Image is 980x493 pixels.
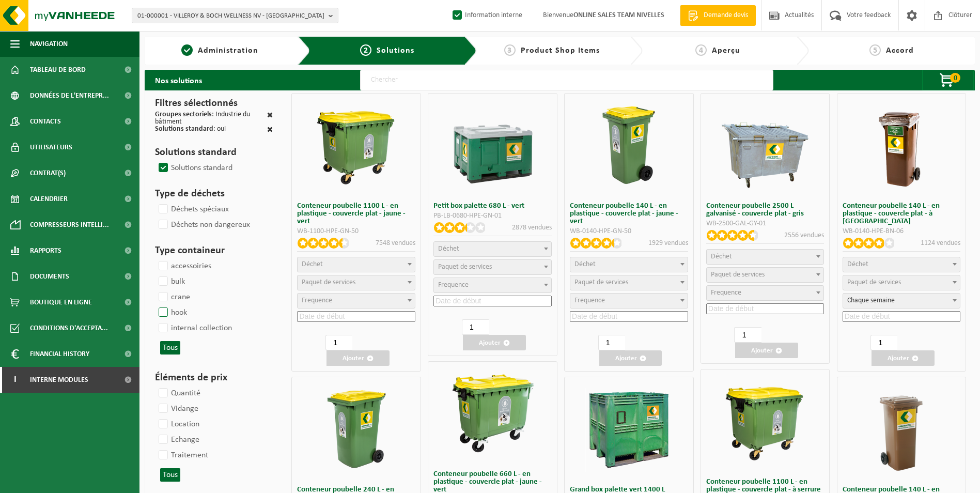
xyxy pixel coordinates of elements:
span: Interne modules [30,367,88,393]
h3: Petit box palette 680 L - vert [433,202,552,210]
a: 2Solutions [318,44,456,57]
span: Déchet [574,260,596,268]
button: Ajouter [599,350,662,366]
span: Conditions d'accepta... [30,315,108,341]
a: 1Administration [150,44,290,57]
span: Données de l'entrepr... [30,83,109,109]
span: Accord [886,47,914,55]
span: Chaque semaine [843,294,960,308]
span: 1 [181,44,193,56]
input: Date de début [570,311,688,322]
h3: Solutions standard [155,145,273,160]
span: Frequence [711,289,741,297]
label: accessoiries [157,258,211,274]
label: internal collection [157,320,232,336]
span: 5 [869,44,881,56]
label: Location [157,417,199,432]
span: Déchet [711,253,732,260]
span: Solutions standard [155,125,213,133]
span: Administration [198,47,258,55]
label: Information interne [450,8,522,23]
button: Tous [160,341,180,355]
span: 01-000001 - VILLEROY & BOCH WELLNESS NV - [GEOGRAPHIC_DATA] [137,8,324,24]
h3: Conteneur poubelle 2500 L galvanisé - couvercle plat - gris [706,202,825,218]
span: Paquet de services [574,279,628,286]
label: crane [157,289,190,305]
span: Demande devis [701,10,751,21]
label: Vidange [157,401,198,417]
button: Ajouter [872,350,935,366]
span: Utilisateurs [30,134,72,160]
span: Financial History [30,341,89,367]
a: 4Aperçu [648,44,788,57]
input: 1 [598,335,625,350]
input: Date de début [843,311,961,322]
div: : Industrie du bâtiment [155,111,267,126]
h3: Conteneur poubelle 140 L - en plastique - couvercle plat - jaune - vert [570,202,688,225]
h3: Type containeur [155,243,273,258]
span: Paquet de services [438,263,492,271]
span: Calendrier [30,186,68,212]
img: WB-1100-HPE-GN-51 [721,377,809,465]
span: Documents [30,264,69,289]
div: : oui [155,126,226,134]
h3: Conteneur poubelle 140 L - en plastique - couvercle plat - à [GEOGRAPHIC_DATA] [843,202,961,225]
label: Déchets spéciaux [157,202,229,217]
p: 2556 vendues [784,230,824,241]
label: Déchets non dangereux [157,217,250,233]
div: WB-0140-HPE-GN-50 [570,228,688,235]
span: Déchet [847,260,868,268]
button: 01-000001 - VILLEROY & BOCH WELLNESS NV - [GEOGRAPHIC_DATA] [132,8,338,23]
span: Déchet [438,245,459,253]
label: Solutions standard [157,160,232,176]
p: 2878 vendues [512,222,552,233]
input: 1 [325,335,352,350]
a: 3Product Shop Items [482,44,622,57]
input: Date de début [706,303,825,314]
span: Aperçu [712,47,740,55]
span: Compresseurs intelli... [30,212,109,238]
span: Rapports [30,238,61,264]
div: PB-LB-0680-HPE-GN-01 [433,212,552,220]
p: 7548 vendues [376,238,415,249]
img: PB-HB-1400-HPE-GN-01 [585,385,673,473]
span: Navigation [30,31,68,57]
span: Chaque semaine [843,293,961,309]
input: Chercher [360,70,773,90]
button: Ajouter [463,335,526,350]
span: Solutions [377,47,414,55]
span: 4 [695,44,707,56]
h3: Filtres sélectionnés [155,96,273,111]
div: WB-0140-HPE-BN-06 [843,228,961,235]
h3: Conteneur poubelle 1100 L - en plastique - couvercle plat - jaune - vert [297,202,415,225]
span: 0 [950,73,960,83]
img: WB-1100-HPE-GN-50 [313,101,400,189]
a: Demande devis [680,5,756,26]
p: 1929 vendues [648,238,688,249]
span: I [10,367,20,393]
span: Frequence [438,281,469,289]
h3: Éléments de prix [155,370,273,386]
span: Paquet de services [711,271,765,279]
span: Contacts [30,109,61,134]
span: Paquet de services [847,279,901,286]
img: WB-0240-HPE-GN-50 [313,385,400,473]
span: Paquet de services [302,279,355,286]
p: 1124 vendues [921,238,960,249]
img: PB-LB-0680-HPE-GN-01 [449,101,537,189]
img: WB-0140-HPE-BN-06 [858,101,945,189]
button: Ajouter [326,350,390,366]
label: hook [157,305,187,320]
span: Groupes sectoriels [155,111,212,118]
img: WB-2500-GAL-GY-01 [721,101,809,189]
img: WB-0140-HPE-GN-50 [585,101,673,189]
label: Echange [157,432,199,448]
input: Date de début [433,296,552,306]
input: 1 [462,319,489,335]
input: 1 [870,335,897,350]
button: Ajouter [735,343,798,358]
span: Product Shop Items [521,47,600,55]
label: bulk [157,274,185,289]
h2: Nos solutions [145,70,212,90]
input: 1 [734,327,761,343]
